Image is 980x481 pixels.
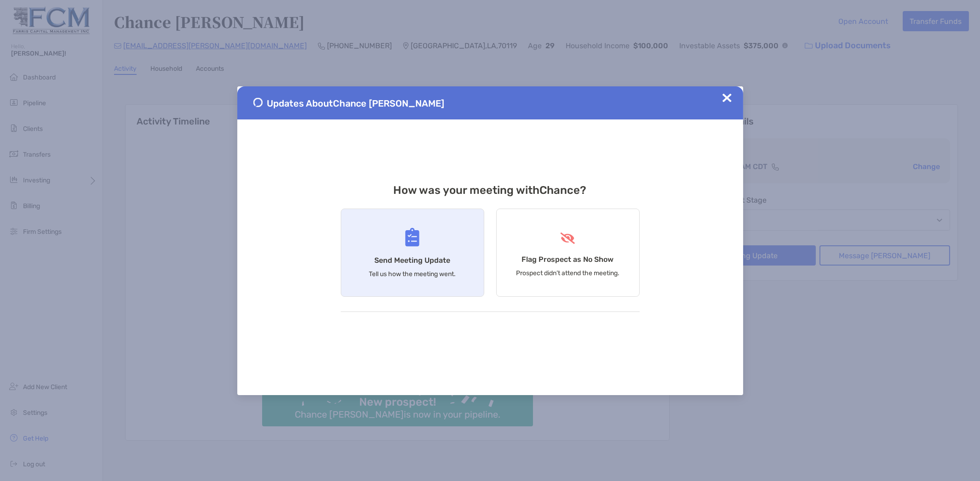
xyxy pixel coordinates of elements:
[253,98,263,107] img: Send Meeting Update 1
[516,269,619,277] p: Prospect didn’t attend the meeting.
[405,228,419,247] img: Send Meeting Update
[559,232,576,244] img: Flag Prospect as No Show
[341,184,640,197] h3: How was your meeting with Chance ?
[267,98,445,109] span: Updates About Chance [PERSON_NAME]
[369,270,456,278] p: Tell us how the meeting went.
[374,256,450,265] h4: Send Meeting Update
[522,255,614,264] h4: Flag Prospect as No Show
[722,93,732,102] img: Close Updates Zoe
